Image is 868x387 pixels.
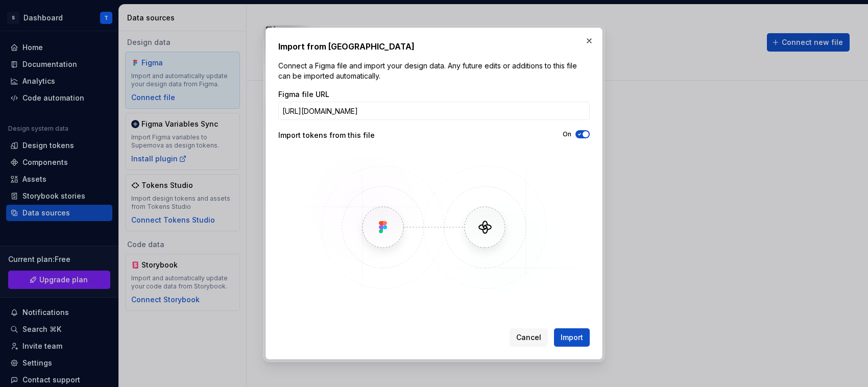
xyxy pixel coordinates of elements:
button: Cancel [510,328,548,347]
span: Cancel [516,332,541,343]
p: Connect a Figma file and import your design data. Any future edits or additions to this file can ... [278,61,590,81]
button: Import [554,328,590,347]
span: Import [561,332,583,343]
label: On [563,130,571,138]
input: https://figma.com/file/... [278,102,590,120]
h2: Import from [GEOGRAPHIC_DATA] [278,40,590,53]
label: Figma file URL [278,89,329,100]
div: Import tokens from this file [278,130,434,140]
